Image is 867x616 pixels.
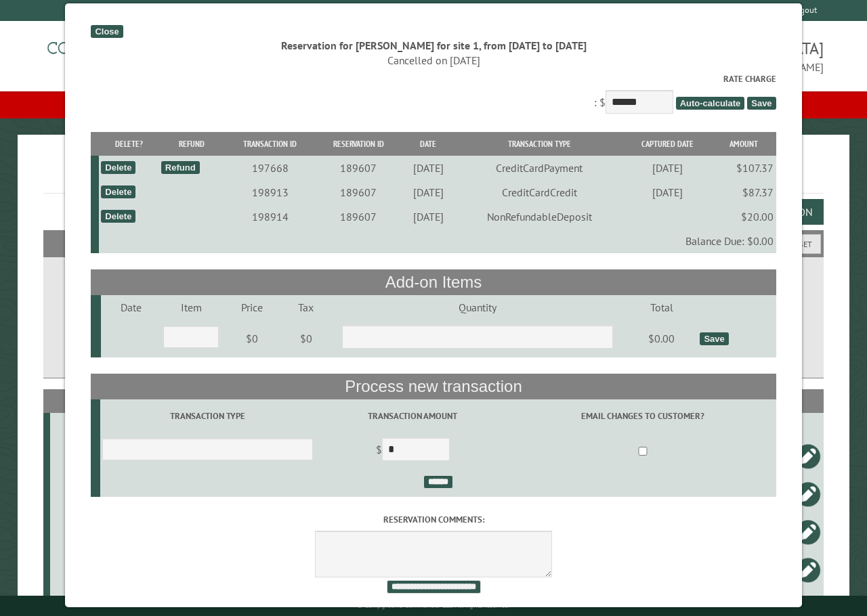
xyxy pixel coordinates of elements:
[455,204,624,229] td: NonRefundableDeposit
[221,295,282,320] td: Price
[101,295,161,320] td: Date
[91,25,123,38] div: Close
[315,180,401,204] td: 189607
[221,320,282,357] td: $0
[91,513,776,526] label: Reservation comments:
[56,449,95,463] div: 1
[99,229,776,253] td: Balance Due: $0.00
[161,161,200,174] div: Refund
[225,156,316,180] td: 197668
[712,180,776,204] td: $87.37
[455,132,624,156] th: Transaction Type
[402,156,455,180] td: [DATE]
[56,563,95,577] div: 1
[159,132,225,156] th: Refund
[712,204,776,229] td: $20.00
[282,295,330,320] td: Tax
[625,320,698,357] td: $0.00
[282,320,330,357] td: $0
[712,132,776,156] th: Amount
[455,156,624,180] td: CreditCardPayment
[315,432,510,470] td: $
[91,72,776,85] label: Rate Charge
[315,156,401,180] td: 189607
[101,210,135,223] div: Delete
[315,132,401,156] th: Reservation ID
[43,156,824,194] h1: Reservations
[56,418,95,432] div: 1
[91,53,776,68] div: Cancelled on [DATE]
[102,410,313,422] label: Transaction Type
[624,180,712,204] td: [DATE]
[402,180,455,204] td: [DATE]
[91,72,776,116] div: : $
[624,156,712,180] td: [DATE]
[91,38,776,53] div: Reservation for [PERSON_NAME] for site 1, from [DATE] to [DATE]
[101,185,135,198] div: Delete
[625,295,698,320] td: Total
[315,204,401,229] td: 189607
[225,180,316,204] td: 198913
[43,230,824,256] h2: Filters
[91,374,776,399] th: Process new transaction
[700,332,728,345] div: Save
[455,180,624,204] td: CreditCardCredit
[512,410,774,422] label: Email changes to customer?
[161,295,221,320] td: Item
[225,132,316,156] th: Transaction ID
[712,156,776,180] td: $107.37
[99,132,158,156] th: Delete?
[101,161,135,174] div: Delete
[225,204,316,229] td: 198914
[624,132,712,156] th: Captured Date
[402,204,455,229] td: [DATE]
[357,601,510,610] small: © Campground Commander LLC. All rights reserved.
[56,525,95,539] div: 1
[330,295,625,320] td: Quantity
[91,269,776,295] th: Add-on Items
[56,487,95,501] div: 1
[317,410,508,422] label: Transaction Amount
[43,26,213,79] img: Campground Commander
[402,132,455,156] th: Date
[676,97,745,110] span: Auto-calculate
[747,97,776,110] span: Save
[50,389,97,413] th: Site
